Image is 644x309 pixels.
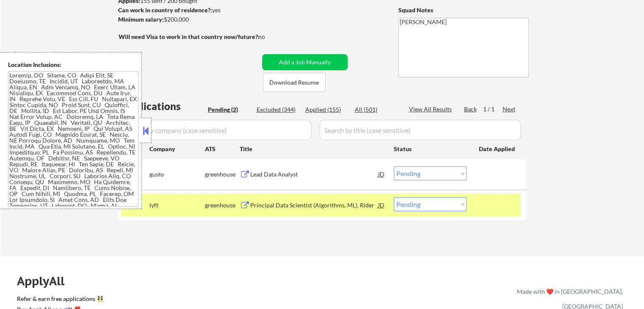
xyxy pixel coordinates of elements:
div: Location Inclusions: [8,61,138,69]
button: Add a Job Manually [262,54,348,70]
div: Applied (155) [305,105,348,114]
div: greenhouse [205,201,240,210]
div: yes [118,6,257,14]
a: Refer & earn free applications 👯‍♀️ [17,296,340,305]
div: Principal Data Scientist (Algorithms, ML), Rider [250,201,378,210]
div: Pending (2) [208,105,250,114]
input: Search by company (case sensitive) [121,120,312,140]
strong: Can work in country of residence?: [118,6,212,14]
input: Search by title (case sensitive) [320,120,521,140]
div: Lead Data Analyst [250,170,378,179]
div: Company [149,145,205,153]
div: All (501) [355,105,397,114]
div: greenhouse [205,170,240,179]
strong: Minimum salary: [118,16,164,23]
div: $200,000 [118,15,259,24]
div: JD [377,197,386,212]
div: no [258,33,282,41]
div: Applications [121,101,205,111]
div: ApplyAll [17,274,74,288]
div: Excluded (344) [257,105,299,114]
div: Status [394,141,467,156]
strong: Will need Visa to work in that country now/future?: [119,33,260,40]
div: ATS [205,145,240,153]
div: gusto [149,170,205,179]
div: Next [503,105,516,113]
div: Squad Notes [398,6,529,14]
div: Date Applied [479,145,516,153]
div: Title [240,145,386,153]
div: lyft [149,201,205,210]
button: Download Resume [263,73,326,92]
div: JD [377,166,386,182]
div: View All Results [409,105,454,113]
div: Back [464,105,478,113]
div: 1 / 1 [483,105,503,113]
